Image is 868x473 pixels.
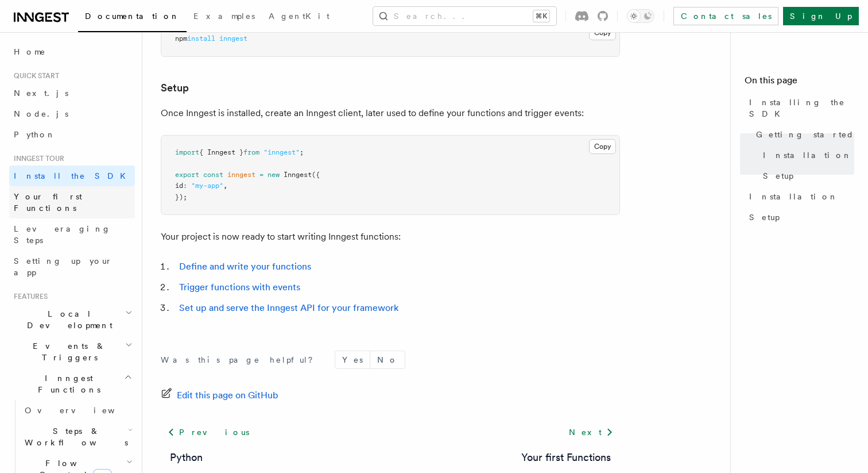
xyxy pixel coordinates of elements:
[9,83,135,103] a: Next.js
[9,186,135,218] a: Your first Functions
[175,193,187,201] span: });
[14,89,68,98] span: Next.js
[170,449,203,466] a: Python
[749,211,780,223] span: Setup
[673,7,778,25] a: Contact sales
[749,97,854,120] span: Installing the SDK
[758,145,854,166] a: Installation
[199,148,243,156] span: { Inngest }
[175,182,183,190] span: id
[749,191,838,202] span: Installation
[751,124,854,145] a: Getting started
[191,182,223,190] span: "my-app"
[9,336,135,368] button: Events & Triggers
[20,421,135,453] button: Steps & Workflows
[589,139,616,154] button: Copy
[9,218,135,251] a: Leveraging Steps
[589,25,616,40] button: Copy
[745,207,854,228] a: Setup
[161,80,189,96] a: Setup
[223,182,227,190] span: ,
[763,149,852,161] span: Installation
[161,387,278,403] a: Edit this page on GitHub
[533,10,549,22] kbd: ⌘K
[175,171,199,179] span: export
[20,425,128,448] span: Steps & Workflows
[562,422,620,443] a: Next
[262,3,336,31] a: AgentKit
[175,148,199,156] span: import
[161,354,321,366] p: Was this page helpful?
[85,11,180,21] span: Documentation
[263,148,300,156] span: "inngest"
[9,368,135,400] button: Inngest Functions
[20,400,135,421] a: Overview
[783,7,859,25] a: Sign Up
[179,302,398,313] a: Set up and serve the Inngest API for your framework
[521,449,611,466] a: Your first Functions
[175,34,187,43] span: npm
[227,171,255,179] span: inngest
[161,105,620,121] p: Once Inngest is installed, create an Inngest client, later used to define your functions and trig...
[9,251,135,283] a: Setting up your app
[373,7,556,25] button: Search...⌘K
[14,171,133,180] span: Install the SDK
[259,171,263,179] span: =
[183,182,187,190] span: :
[370,351,405,368] button: No
[179,282,300,293] a: Trigger functions with events
[78,3,187,32] a: Documentation
[243,148,259,156] span: from
[219,34,247,43] span: inngest
[9,154,64,163] span: Inngest tour
[268,171,280,179] span: new
[161,422,255,443] a: Previous
[14,109,68,118] span: Node.js
[756,129,854,140] span: Getting started
[9,166,135,186] a: Install the SDK
[763,170,793,182] span: Setup
[9,41,135,62] a: Home
[9,124,135,145] a: Python
[177,387,278,403] span: Edit this page on GitHub
[627,9,654,23] button: Toggle dark mode
[179,261,311,272] a: Define and write your functions
[9,292,48,301] span: Features
[14,192,82,213] span: Your first Functions
[9,103,135,124] a: Node.js
[9,303,135,336] button: Local Development
[161,229,620,245] p: Your project is now ready to start writing Inngest functions:
[14,256,113,277] span: Setting up your app
[9,308,125,331] span: Local Development
[9,340,125,363] span: Events & Triggers
[187,34,215,43] span: install
[300,148,304,156] span: ;
[14,46,46,57] span: Home
[14,130,56,139] span: Python
[745,92,854,124] a: Installing the SDK
[9,372,124,395] span: Inngest Functions
[193,11,255,21] span: Examples
[203,171,223,179] span: const
[284,171,312,179] span: Inngest
[269,11,330,21] span: AgentKit
[745,74,854,92] h4: On this page
[187,3,262,31] a: Examples
[9,71,59,80] span: Quick start
[312,171,320,179] span: ({
[25,406,143,415] span: Overview
[758,166,854,186] a: Setup
[335,351,370,368] button: Yes
[14,224,111,245] span: Leveraging Steps
[745,186,854,207] a: Installation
